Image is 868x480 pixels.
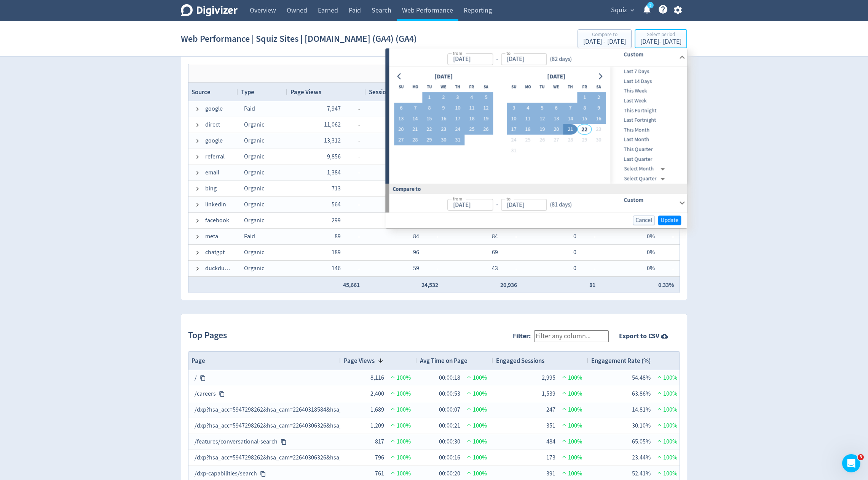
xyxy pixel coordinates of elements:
span: - [498,245,517,260]
span: 100% [560,406,582,413]
img: positive-performance.svg [389,438,397,444]
span: 0.33% [658,281,674,289]
div: 1,209 [365,418,384,433]
span: 100% [389,422,411,429]
img: positive-performance.svg [465,390,473,396]
span: 100% [389,390,411,398]
span: - [655,245,674,260]
button: 16 [436,114,450,124]
span: - [341,197,360,212]
span: 100% [465,374,487,382]
th: Wednesday [549,82,563,92]
div: 54.48% [632,371,651,385]
button: 9 [436,103,450,114]
img: positive-performance.svg [656,374,663,380]
span: This Week [611,87,686,95]
span: Engaged Sessions [496,356,544,365]
th: Thursday [451,82,465,92]
button: 29 [422,135,436,146]
button: 8 [422,103,436,114]
div: /dxp?hsa_acc=5947298262&hsa_cam=22640318584&hsa_grp=&hsa_ad=&hsa_src=&hsa_tgt=&hsa_kw=&hsa_mt=&hs... [195,402,335,417]
span: 100% [465,438,487,445]
span: 45,661 [343,281,360,289]
div: 00:00:07 [439,402,460,417]
nav: presets [611,67,686,184]
img: positive-performance.svg [656,422,663,428]
span: 146 [332,265,341,272]
span: This Month [611,126,686,134]
span: 11,062 [324,121,341,128]
div: [DATE] - [DATE] [640,38,681,45]
span: 100% [656,406,677,413]
img: positive-performance.svg [560,374,568,380]
span: Last Fortnight [611,116,686,125]
span: - [341,181,360,196]
span: - [341,245,360,260]
img: positive-performance.svg [560,422,568,428]
div: 173 [536,450,555,465]
button: 20 [394,124,408,135]
div: Last Fortnight [611,116,686,125]
span: expand_more [629,7,636,14]
label: Filter: [513,331,534,341]
img: positive-performance.svg [465,406,473,412]
span: 100% [389,454,411,461]
span: Engagement Rate (%) [591,356,651,365]
img: positive-performance.svg [465,470,473,475]
button: 13 [549,114,563,124]
button: 24 [507,135,521,146]
th: Friday [578,82,592,92]
div: This Week [611,86,686,96]
img: positive-performance.svg [465,374,473,380]
button: 9 [592,103,606,114]
span: - [341,213,360,228]
img: positive-performance.svg [389,454,397,459]
span: Organic [244,169,264,176]
span: 0 [573,265,576,272]
span: 100% [656,374,677,382]
th: Tuesday [422,82,436,92]
div: 351 [536,418,555,433]
img: positive-performance.svg [560,438,568,444]
span: Organic [244,217,264,224]
span: - [341,165,360,180]
button: 18 [465,114,479,124]
div: [DATE] [545,71,568,82]
button: 28 [408,135,422,146]
button: Squiz [608,4,636,16]
button: 22 [422,124,436,135]
button: 21 [563,124,578,135]
strong: Export to CSV [619,331,659,341]
img: positive-performance.svg [389,390,397,396]
img: positive-performance.svg [465,454,473,459]
div: This Month [611,125,686,135]
span: Organic [244,249,264,256]
span: - [419,261,438,276]
img: positive-performance.svg [465,438,473,444]
div: /dxp?hsa_acc=5947298262&hsa_cam=22640306326&hsa_grp=&hsa_ad=&hsa_src=&hsa_tgt=&hsa_kw=&hsa_mt=&hs... [195,450,335,465]
div: 63.86% [632,387,651,401]
img: positive-performance.svg [560,406,568,412]
span: - [655,229,674,244]
img: positive-performance.svg [656,406,663,412]
span: 100% [389,406,411,413]
div: [DATE] - [DATE] [583,38,626,45]
div: 30.10% [632,418,651,433]
span: Page [191,356,205,365]
span: Organic [244,265,264,272]
div: 8,116 [365,371,384,385]
span: 100% [560,438,582,445]
span: 100% [465,422,487,429]
span: 43 [492,265,498,272]
span: - [341,117,360,132]
div: from-to(82 days)Custom [389,48,687,67]
button: 14 [408,114,422,124]
button: Compare to[DATE] - [DATE] [578,29,632,48]
h6: Custom [624,50,676,59]
button: 2 [436,92,450,103]
span: google [205,101,223,116]
span: 0% [647,233,655,240]
div: /features/conversational-search [195,434,335,449]
span: direct [205,117,220,132]
span: 0 [573,249,576,256]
